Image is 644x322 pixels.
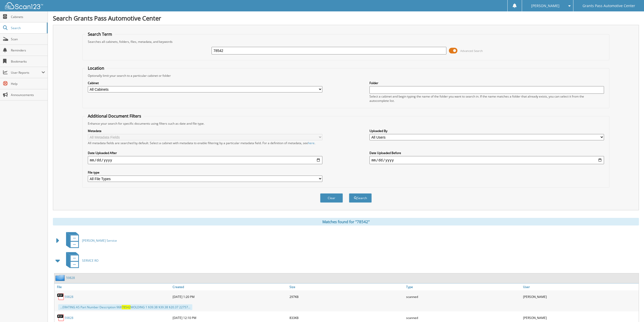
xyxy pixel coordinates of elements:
label: Metadata [88,129,322,133]
div: [PERSON_NAME] [522,292,639,302]
label: Date Uploaded Before [369,151,604,155]
a: Created [171,283,288,290]
div: Searches all cabinets, folders, files, metadata, and keywords [85,40,607,44]
div: All metadata fields are searched by default. Select a cabinet with metadata to enable filtering b... [88,141,322,145]
label: Date Uploaded After [88,151,322,155]
div: scanned [405,292,522,302]
img: folder2.png [55,275,66,281]
a: 59828 [65,295,73,299]
img: PDF.png [57,314,65,321]
span: Bookmarks [11,59,45,64]
span: Help [11,82,45,86]
a: Size [288,283,405,290]
span: Scan [11,37,45,41]
img: PDF.png [57,293,65,300]
div: Enhance your search for specific documents using filters such as date and file type. [85,121,607,126]
div: Matches found for "78542" [53,218,639,225]
span: Announcements [11,93,45,97]
div: 297KB [288,292,405,302]
span: 78542 [122,305,131,309]
a: Type [405,283,522,290]
div: Select a cabinet and begin typing the name of the folder you want to search in. If the name match... [369,94,604,103]
button: Clear [320,193,343,203]
a: User [522,283,639,290]
span: Reminders [11,48,45,52]
a: [PERSON_NAME] Service [63,231,117,251]
h1: Search Grants Pass Automotive Center [53,14,639,22]
a: File [54,283,171,290]
div: Optionally limit your search to a particular cabinet or folder [85,73,607,78]
span: User Reports [11,70,41,75]
input: end [369,156,604,164]
div: [DATE] 1:20 PM [171,292,288,302]
span: [PERSON_NAME] Service [82,238,117,243]
input: start [88,156,322,164]
a: SERVICE RO [63,251,98,271]
a: 59828 [65,316,73,320]
span: Grants Pass Automotive Center [583,4,635,7]
legend: Additional Document Filters [85,113,144,119]
span: Cabinets [11,15,45,19]
img: scan123-logo-white.svg [5,2,43,9]
span: Search [11,26,44,30]
span: Advanced Search [460,49,483,53]
span: [PERSON_NAME] [531,4,559,7]
legend: Location [85,65,107,71]
label: Folder [369,81,604,85]
label: Cabinet [88,81,322,85]
label: File type [88,170,322,175]
a: here [308,141,315,145]
div: ...ERATING AS Part Number Description 968 MOLDING 1 $39.38 $39.38 $20.37 22757... [58,304,192,310]
a: 59828 [66,276,75,280]
button: Search [349,193,372,203]
span: SERVICE RO [82,258,98,263]
iframe: Chat Widget [619,298,644,322]
legend: Search Term [85,31,115,37]
label: Uploaded By [369,129,604,133]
